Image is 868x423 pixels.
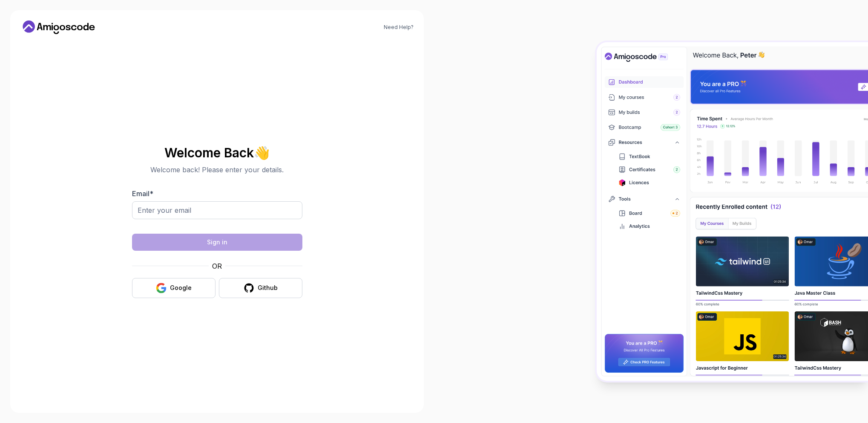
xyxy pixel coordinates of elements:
label: Email * [132,189,153,198]
a: Need Help? [384,24,414,31]
img: Amigoscode Dashboard [597,42,868,381]
h2: Welcome Back [132,146,302,159]
span: 👋 [254,145,270,159]
div: Github [258,284,278,292]
button: Sign in [132,234,302,251]
button: Google [132,278,216,298]
p: OR [212,261,222,271]
div: Sign in [207,238,227,246]
button: Github [219,278,302,298]
div: Google [170,284,192,292]
a: Home link [20,20,97,34]
input: Enter your email [132,201,302,219]
p: Welcome back! Please enter your details. [132,165,302,175]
